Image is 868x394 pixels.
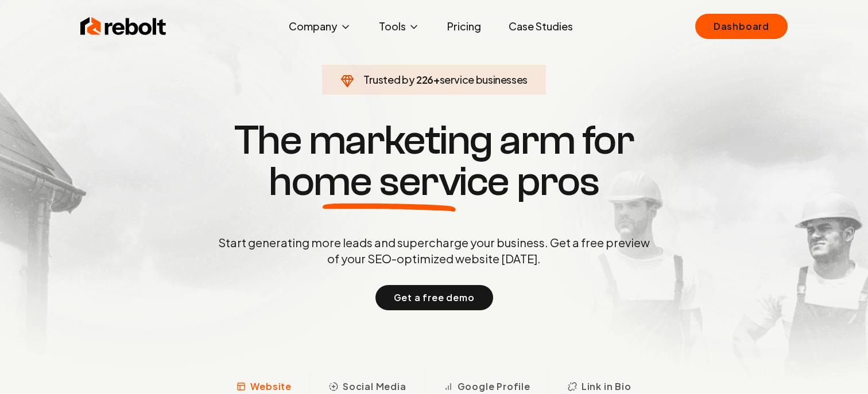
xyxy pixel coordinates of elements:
[375,285,493,310] button: Get a free demo
[433,73,440,86] span: +
[695,14,788,39] a: Dashboard
[438,15,490,38] a: Pricing
[80,15,166,38] img: Rebolt Logo
[343,380,406,393] span: Social Media
[458,380,530,393] span: Google Profile
[363,73,414,86] span: Trusted by
[582,380,631,393] span: Link in Bio
[216,235,652,267] p: Start generating more leads and supercharge your business. Get a free preview of your SEO-optimiz...
[416,72,433,88] span: 226
[499,15,582,38] a: Case Studies
[280,15,361,38] button: Company
[370,15,429,38] button: Tools
[158,120,710,202] h1: The marketing arm for pros
[440,73,528,86] span: service businesses
[269,161,509,202] span: home service
[250,380,292,393] span: Website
